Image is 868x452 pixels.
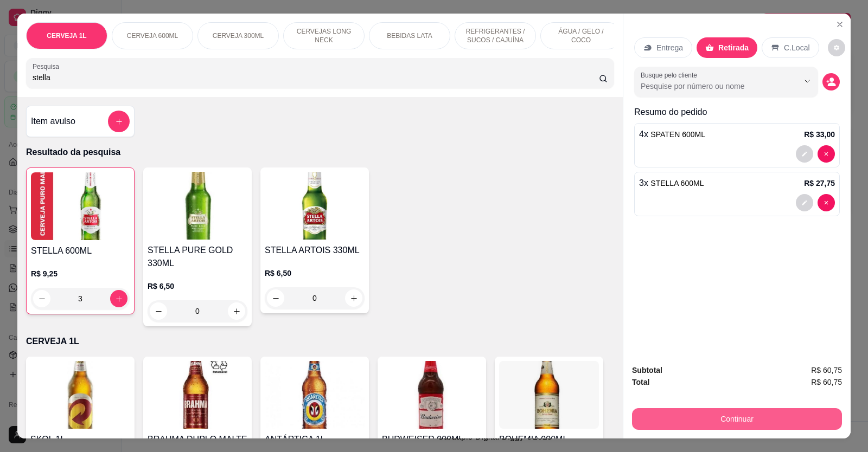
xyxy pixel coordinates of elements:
button: Close [831,16,848,33]
button: decrease-product-quantity [822,73,840,91]
p: R$ 9,25 [31,268,130,279]
p: R$ 33,00 [804,129,835,140]
button: Continuar [632,408,842,430]
label: Busque pelo cliente [641,70,701,80]
p: REFRIGERANTES / SUCOS / CAJUÍNA [464,27,527,44]
p: BEBIDAS LATA [387,31,432,40]
p: R$ 27,75 [804,178,835,189]
label: Pesquisa [33,62,63,71]
span: R$ 60,75 [811,364,842,376]
p: Retirada [718,42,749,53]
button: decrease-product-quantity [796,145,813,163]
strong: Subtotal [632,366,662,374]
button: Show suggestions [799,73,816,90]
p: CERVEJA 1L [26,335,614,348]
button: decrease-product-quantity [828,39,845,56]
img: product-image [499,361,599,429]
p: CERVEJAS LONG NECK [292,27,355,44]
button: decrease-product-quantity [267,289,284,307]
span: R$ 60,75 [811,376,842,388]
img: product-image [265,172,365,240]
h4: STELLA 600ML [31,244,130,257]
button: increase-product-quantity [345,289,362,307]
p: Entrega [656,42,683,53]
img: product-image [148,172,247,240]
button: increase-product-quantity [110,290,127,307]
img: product-image [382,361,482,429]
h4: STELLA PURE GOLD 330ML [148,244,247,270]
h4: BUDWEISER 990ML [382,433,482,446]
span: SPATEN 600ML [650,130,705,139]
img: product-image [30,361,130,429]
h4: Item avulso [31,115,75,128]
p: C.Local [784,42,809,53]
img: product-image [148,361,247,429]
img: product-image [265,361,365,429]
img: product-image [31,172,130,240]
p: R$ 6,50 [265,268,365,279]
p: 3 x [639,177,704,190]
input: Busque pelo cliente [641,81,781,92]
p: Resumo do pedido [634,106,840,119]
p: CERVEJA 300ML [213,31,264,40]
p: Resultado da pesquisa [26,146,614,159]
button: decrease-product-quantity [150,302,167,320]
h4: SKOL 1L [30,433,130,446]
p: R$ 6,50 [148,281,247,292]
p: CERVEJA 600ML [127,31,178,40]
h4: BOHEMIA 990ML [499,433,599,446]
h4: ANTÁRTICA 1L [265,433,365,446]
button: decrease-product-quantity [818,145,835,163]
input: Pesquisa [33,72,599,83]
p: 4 x [639,128,705,141]
span: STELLA 600ML [650,179,704,188]
button: decrease-product-quantity [818,194,835,211]
button: decrease-product-quantity [796,194,813,211]
button: add-separate-item [108,111,130,132]
p: CERVEJA 1L [47,31,86,40]
button: increase-product-quantity [228,302,245,320]
button: decrease-product-quantity [33,290,50,307]
h4: STELLA ARTOIS 330ML [265,244,365,257]
p: ÁGUA / GELO / COCO [550,27,612,44]
strong: Total [632,378,649,386]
